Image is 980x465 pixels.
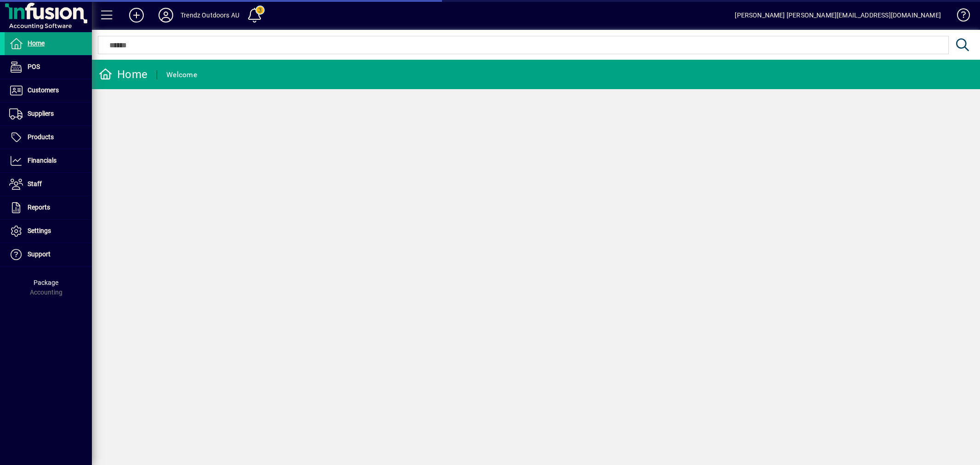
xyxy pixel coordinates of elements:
[166,68,197,82] div: Welcome
[5,102,92,125] a: Suppliers
[151,7,181,23] button: Profile
[122,7,151,23] button: Add
[5,149,92,172] a: Financials
[5,196,92,219] a: Reports
[99,67,147,82] div: Home
[28,133,54,141] span: Products
[5,220,92,243] a: Settings
[28,40,45,47] span: Home
[5,243,92,266] a: Support
[28,250,51,258] span: Support
[5,56,92,79] a: POS
[28,157,57,164] span: Financials
[28,204,50,211] span: Reports
[735,8,941,23] div: [PERSON_NAME] [PERSON_NAME][EMAIL_ADDRESS][DOMAIN_NAME]
[34,279,58,286] span: Package
[28,86,59,94] span: Customers
[5,79,92,102] a: Customers
[28,63,40,70] span: POS
[28,110,54,117] span: Suppliers
[28,180,42,187] span: Staff
[181,8,239,23] div: Trendz Outdoors AU
[28,227,51,234] span: Settings
[5,173,92,196] a: Staff
[5,126,92,149] a: Products
[950,2,969,32] a: Knowledge Base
